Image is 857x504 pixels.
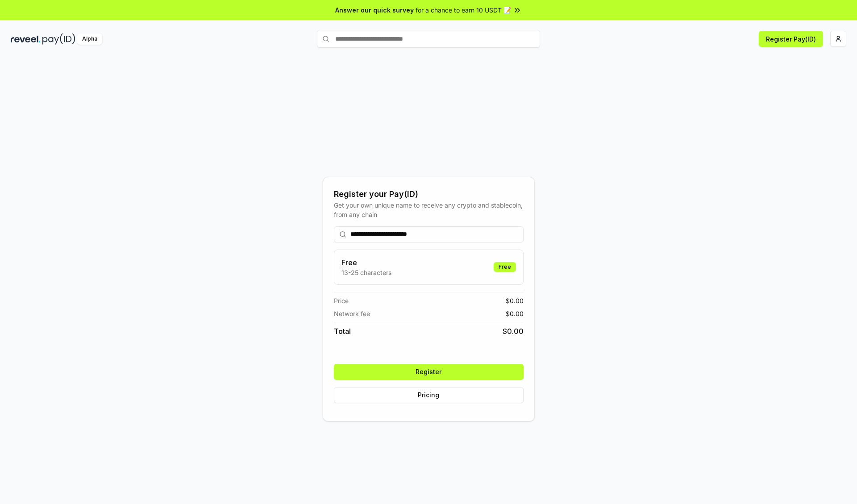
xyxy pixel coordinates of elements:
[759,31,823,47] button: Register Pay(ID)
[334,364,524,380] button: Register
[503,326,524,337] span: $ 0.00
[334,188,524,200] div: Register your Pay(ID)
[341,268,391,277] p: 13-25 characters
[494,262,516,272] div: Free
[416,5,511,15] span: for a chance to earn 10 USDT 📝
[506,309,524,318] span: $ 0.00
[506,296,524,305] span: $ 0.00
[334,296,349,305] span: Price
[42,33,75,45] img: pay_id
[334,309,370,318] span: Network fee
[334,326,351,337] span: Total
[11,33,41,45] img: reveel_dark
[334,387,524,403] button: Pricing
[334,200,524,219] div: Get your own unique name to receive any crypto and stablecoin, from any chain
[341,257,391,268] h3: Free
[335,5,414,15] span: Answer our quick survey
[77,33,102,45] div: Alpha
